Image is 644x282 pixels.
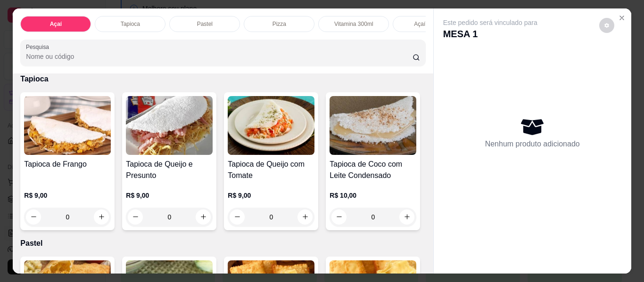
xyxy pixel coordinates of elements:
p: R$ 10,00 [330,191,416,200]
label: Pesquisa [26,43,52,51]
input: Pesquisa [26,52,413,61]
p: Tapioca [20,73,425,85]
p: Açaí [50,20,62,28]
button: Close [614,10,629,25]
img: product-image [330,96,416,155]
p: R$ 9,00 [24,191,111,200]
button: decrease-product-quantity [599,18,614,33]
h4: Tapioca de Queijo com Tomate [228,159,314,181]
p: MESA 1 [443,27,537,40]
p: Açaí batido [414,20,442,28]
p: R$ 9,00 [228,191,314,200]
img: product-image [24,96,111,155]
p: Vitamina 300ml [334,20,373,28]
p: Pizza [272,20,286,28]
p: Pastel [197,20,213,28]
h4: Tapioca de Coco com Leite Condensado [330,159,416,181]
h4: Tapioca de Frango [24,159,111,170]
p: Pastel [20,238,425,249]
img: product-image [126,96,213,155]
h4: Tapioca de Queijo e Presunto [126,159,213,181]
p: Tapioca [121,20,140,28]
p: R$ 9,00 [126,191,213,200]
p: Nenhum produto adicionado [485,138,580,150]
img: product-image [228,96,314,155]
p: Este pedido será vinculado para [443,18,537,27]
